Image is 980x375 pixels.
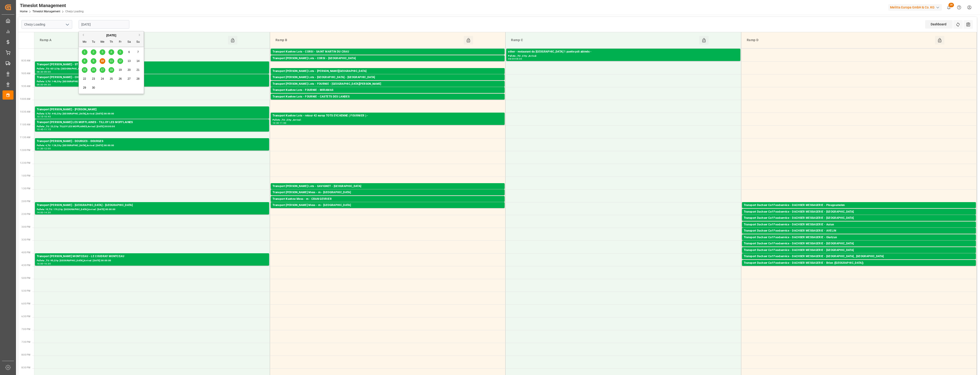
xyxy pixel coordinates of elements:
[91,49,96,55] div: Choose Tuesday, September 2nd, 2025
[43,211,44,214] div: -
[117,39,123,45] div: Fr
[101,77,104,80] span: 24
[117,49,123,55] div: Choose Friday, September 5th, 2025
[20,111,30,113] span: 10:30 AM
[109,49,114,55] div: Choose Thursday, September 4th, 2025
[119,50,121,54] span: 5
[84,50,85,54] span: 1
[21,226,30,228] span: 3:00 PM
[37,208,267,211] div: Pallets: 10,TU: 179,City: [GEOGRAPHIC_DATA],Arrival: [DATE] 00:00:00
[745,36,935,45] div: Ramp D
[508,54,738,58] div: Pallets: ,TU: ,City: ,Arrival:
[126,49,132,55] div: Choose Saturday, September 6th, 2025
[37,67,267,71] div: Pallets: ,TU: 631,City: [GEOGRAPHIC_DATA],Arrival: [DATE] 00:00:00
[37,80,267,84] div: Pallets: 3,TU: 148,City: [GEOGRAPHIC_DATA],Arrival: [DATE] 00:00:00
[274,36,464,45] div: Ramp B
[126,67,132,73] div: Choose Saturday, September 20th, 2025
[135,67,141,73] div: Choose Sunday, September 21st, 2025
[888,4,942,11] div: Melitta Europa GmbH & Co. KG
[744,229,974,233] div: Transport Dachser Cof Foodservice - DACHSER MESSAGERIE - AVELIN
[21,341,30,343] span: 7:30 PM
[273,56,503,61] div: Transport [PERSON_NAME] Lots - CORSI - [GEOGRAPHIC_DATA]
[91,39,96,45] div: Tu
[21,251,30,254] span: 4:00 PM
[744,259,974,263] div: Pallets: 2,TU: 28,City: [GEOGRAPHIC_DATA] , [GEOGRAPHIC_DATA],Arrival: [DATE] 00:00:00
[744,214,974,218] div: Pallets: ,TU: 83,City: [GEOGRAPHIC_DATA],Arrival: [DATE] 00:00:00
[117,76,123,82] div: Choose Friday, September 26th, 2025
[92,77,95,80] span: 23
[126,39,132,45] div: Sa
[37,116,43,118] div: 10:15
[82,58,87,64] div: Choose Monday, September 8th, 2025
[84,59,85,63] span: 8
[37,203,267,208] div: Transport [PERSON_NAME] - [GEOGRAPHIC_DATA] - [GEOGRAPHIC_DATA]
[21,277,30,279] span: 5:00 PM
[37,120,267,125] div: Transport [PERSON_NAME] LES MOFFLAINES - TILLOY LES MOFFLAINES
[20,162,30,164] span: 12:30 PM
[100,39,105,45] div: We
[21,59,30,62] span: 8:30 AM
[101,59,104,63] span: 10
[21,290,30,292] span: 5:30 PM
[21,213,30,215] span: 2:30 PM
[91,58,96,64] div: Choose Tuesday, September 9th, 2025
[44,263,51,265] div: 16:30
[109,39,114,45] div: Th
[44,128,51,130] div: 11:15
[136,77,139,80] span: 28
[21,238,30,241] span: 3:30 PM
[20,136,30,139] span: 11:30 AM
[744,210,974,214] div: Transport Dachser Cof Foodservice - DACHSER MESSAGERIE - [GEOGRAPHIC_DATA]
[273,69,503,74] div: Transport [PERSON_NAME] Lots - [PERSON_NAME][GEOGRAPHIC_DATA]
[79,33,144,38] div: [DATE]
[79,20,129,29] input: DD-MM-YYYY
[37,144,267,148] div: Pallets: 4,TU: 128,City: [GEOGRAPHIC_DATA],Arrival: [DATE] 00:00:00
[273,95,503,99] div: Transport Kuehne Lots - FOURNIE - CASTETS DES LANDES
[509,36,699,45] div: Ramp C
[21,20,72,29] input: Type to search/select
[135,39,141,45] div: Su
[744,235,974,240] div: Transport Dachser Cof Foodservice - DACHSER MESSAGERIE - Oiartzun
[37,259,267,263] div: Pallets: ,TU: 95,City: [GEOGRAPHIC_DATA],Arrival: [DATE] 00:00:00
[744,216,974,220] div: Transport Dachser Cof Foodservice - DACHSER MESSAGERIE - [GEOGRAPHIC_DATA]
[119,68,122,71] span: 19
[43,148,44,150] div: -
[21,366,30,369] span: 8:30 PM
[100,58,105,64] div: Choose Wednesday, September 10th, 2025
[273,92,503,96] div: Pallets: 2,TU: ,City: [GEOGRAPHIC_DATA],Arrival: [DATE] 00:00:00
[273,74,503,77] div: Pallets: 3,TU: ,City: [PERSON_NAME][GEOGRAPHIC_DATA],Arrival: [DATE] 00:00:00
[135,49,141,55] div: Choose Sunday, September 7th, 2025
[37,71,43,73] div: 08:30
[127,68,130,71] span: 20
[91,85,96,91] div: Choose Tuesday, September 30th, 2025
[273,190,503,195] div: Transport [PERSON_NAME] Mess - m - [GEOGRAPHIC_DATA]
[137,50,139,54] span: 7
[273,82,503,86] div: Transport [PERSON_NAME] Lots - FOURNIE - [GEOGRAPHIC_DATA][PERSON_NAME]
[273,99,503,103] div: Pallets: 3,TU: ,City: CASTETS DES [PERSON_NAME],Arrival: [DATE] 00:00:00
[32,10,60,13] a: Timeslot Management
[21,315,30,318] span: 6:30 PM
[273,197,503,201] div: Transport Kuehne Mess - m - CRAN GEVRIER
[93,59,94,63] span: 9
[744,208,974,211] div: Pallets: 2,TU: 98,City: [GEOGRAPHIC_DATA],Arrival: [DATE] 00:00:00
[744,240,974,244] div: Pallets: ,TU: 65,City: [GEOGRAPHIC_DATA],Arrival: [DATE] 00:00:00
[273,54,503,58] div: Pallets: 11,TU: 261,City: [GEOGRAPHIC_DATA][PERSON_NAME],Arrival: [DATE] 00:00:00
[117,67,123,73] div: Choose Friday, September 19th, 2025
[37,254,267,259] div: Transport [PERSON_NAME] MONTCEAU - LE COUDRAY MONTCEAU
[37,263,43,265] div: 16:00
[508,58,515,60] div: 08:00
[92,86,95,89] span: 30
[82,39,87,45] div: Mo
[21,354,30,356] span: 8:00 PM
[20,10,27,13] a: Home
[273,122,279,124] div: 10:30
[110,59,113,63] span: 11
[744,246,974,250] div: Pallets: ,TU: 69,City: [GEOGRAPHIC_DATA],Arrival: [DATE] 00:00:00
[44,84,51,86] div: 09:30
[744,241,974,246] div: Transport Dachser Cof Foodservice - DACHSER MESSAGERIE - [GEOGRAPHIC_DATA]
[136,59,139,63] span: 14
[37,107,267,112] div: Transport [PERSON_NAME] - [PERSON_NAME]
[20,123,30,126] span: 11:00 AM
[280,122,286,124] div: 11:00
[37,148,43,150] div: 11:30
